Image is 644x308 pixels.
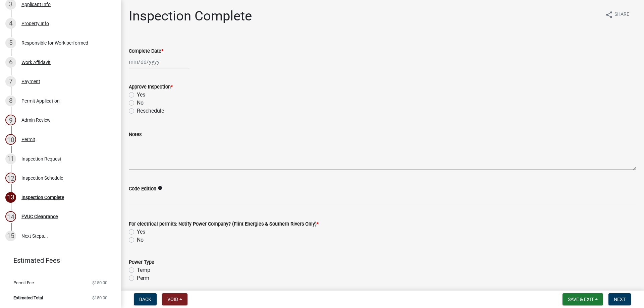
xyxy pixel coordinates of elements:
div: 15 [5,231,16,241]
div: 12 [5,173,16,183]
label: Reschedule [137,107,164,115]
div: 5 [5,38,16,48]
label: Yes [137,228,145,236]
div: 6 [5,57,16,68]
div: 7 [5,76,16,87]
label: Approve Inspection [129,85,173,89]
button: Save & Exit [562,293,603,305]
div: Admin Review [21,118,51,122]
button: Next [608,293,631,305]
div: 4 [5,18,16,29]
span: Save & Exit [568,297,594,302]
i: info [158,186,162,190]
div: Inspection Complete [21,195,64,200]
button: Void [162,293,187,305]
label: Perm [137,274,149,282]
div: 8 [5,96,16,106]
span: Void [167,297,178,302]
div: Permit Application [21,99,60,103]
label: Complete Date [129,49,163,54]
label: Yes [137,91,145,99]
label: Code Edition [129,187,156,191]
div: Work Affidavit [21,60,51,65]
button: Back [134,293,157,305]
div: Inspection Request [21,157,61,161]
label: Notes [129,132,142,137]
h1: Inspection Complete [129,8,252,24]
div: Inspection Schedule [21,176,63,180]
button: shareShare [600,8,635,21]
label: Temp [137,266,150,274]
label: Power Type [129,260,154,265]
div: 13 [5,192,16,203]
div: Applicant Info [21,2,51,7]
div: Property Info [21,21,49,26]
div: Payment [21,79,40,84]
div: 9 [5,115,16,125]
div: Permit [21,137,35,142]
span: Next [614,297,626,302]
span: $150.00 [92,281,107,285]
i: share [605,11,613,19]
div: Responsible for Work performed [21,41,88,45]
div: 14 [5,211,16,222]
input: mm/dd/yyyy [129,55,190,69]
label: No [137,236,144,244]
div: 11 [5,153,16,164]
a: Estimated Fees [5,254,110,267]
label: For electrical permits: Notify Power Company? (Flint Energies & Southern Rivers Only) [129,222,319,227]
span: Share [614,11,629,19]
div: FVUC Cleanrance [21,214,58,219]
span: Permit Fee [13,281,34,285]
span: Estimated Total [13,296,43,300]
span: $150.00 [92,296,107,300]
div: 10 [5,134,16,145]
label: No [137,99,144,107]
span: Back [139,297,151,302]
